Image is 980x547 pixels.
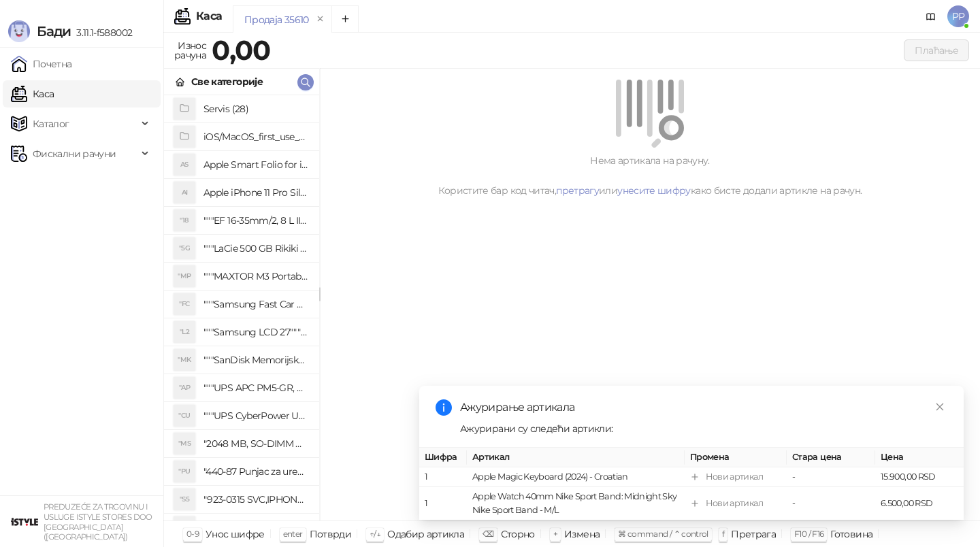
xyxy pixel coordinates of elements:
[71,27,132,39] span: 3.11.1-f588002
[33,110,69,137] span: Каталог
[904,39,969,61] button: Плаћање
[203,182,308,203] h4: Apple iPhone 11 Pro Silicone Case - Black
[8,20,30,42] img: Logo
[787,487,875,520] td: -
[830,525,872,543] div: Готовина
[203,516,308,538] h4: "923-0448 SVC,IPHONE,TOURQUE DRIVER KIT .65KGF- CM Šrafciger "
[312,14,329,25] button: remove
[203,433,308,454] h4: "2048 MB, SO-DIMM DDRII, 667 MHz, Napajanje 1,8 0,1 V, Latencija CL5"
[174,182,195,203] div: AI
[203,210,308,231] h4: """EF 16-35mm/2, 8 L III USM"""
[460,421,947,436] div: Ажурирани су следећи артикли:
[617,184,691,197] a: унесите шифру
[174,237,195,259] div: "5G
[11,50,72,78] a: Почетна
[174,516,195,538] div: "SD
[419,467,467,487] td: 1
[203,377,308,399] h4: """UPS APC PM5-GR, Essential Surge Arrest,5 utic_nica"""
[171,37,209,64] div: Износ рачуна
[436,399,452,416] span: info-circle
[935,402,945,412] span: close
[203,349,308,371] h4: """SanDisk Memorijska kartica 256GB microSDXC sa SD adapterom SDSQXA1-256G-GN6MA - Extreme PLUS, ...
[564,525,600,543] div: Измена
[947,5,969,27] span: PP
[283,529,303,539] span: enter
[875,487,964,520] td: 6.500,00 RSD
[618,529,708,539] span: ⌘ command / ⌃ control
[731,525,776,543] div: Претрага
[331,5,359,33] button: Add tab
[174,293,195,315] div: "FC
[467,487,685,520] td: Apple Watch 40mm Nike Sport Band: Midnight Sky Nike Sport Band - M/L
[467,467,685,487] td: Apple Magic Keyboard (2024) - Croatian
[203,461,308,482] h4: "440-87 Punjac za uredjaje sa micro USB portom 4/1, Stand."
[467,448,685,467] th: Артикал
[203,321,308,343] h4: """Samsung LCD 27"""" C27F390FHUXEN"""
[419,448,467,467] th: Шифра
[174,488,195,510] div: "S5
[206,525,265,543] div: Унос шифре
[37,23,71,39] span: Бади
[244,12,309,27] div: Продаја 35610
[203,98,308,120] h4: Servis (28)
[186,529,199,539] span: 0-9
[787,448,875,467] th: Стара цена
[875,448,964,467] th: Цена
[174,321,195,343] div: "L2
[706,497,763,510] div: Нови артикал
[11,80,54,107] a: Каса
[419,487,467,520] td: 1
[553,529,557,539] span: +
[164,95,319,520] div: grid
[336,153,964,198] div: Нема артикала на рачуну. Користите бар код читач, или како бисте додали артикле на рачун.
[174,349,195,371] div: "MK
[722,529,724,539] span: f
[706,470,763,484] div: Нови артикал
[483,529,493,539] span: ⌫
[174,433,195,454] div: "MS
[387,525,464,543] div: Одабир артикла
[310,525,352,543] div: Потврди
[787,467,875,487] td: -
[174,405,195,427] div: "CU
[212,33,270,67] strong: 0,00
[932,399,947,414] a: Close
[556,184,599,197] a: претрагу
[203,405,308,427] h4: """UPS CyberPower UT650EG, 650VA/360W , line-int., s_uko, desktop"""
[174,265,195,287] div: "MP
[501,525,535,543] div: Сторно
[203,154,308,176] h4: Apple Smart Folio for iPad mini (A17 Pro) - Sage
[203,265,308,287] h4: """MAXTOR M3 Portable 2TB 2.5"""" crni eksterni hard disk HX-M201TCB/GM"""
[174,210,195,231] div: "18
[174,377,195,399] div: "AP
[203,237,308,259] h4: """LaCie 500 GB Rikiki USB 3.0 / Ultra Compact & Resistant aluminum / USB 3.0 / 2.5"""""""
[196,11,222,22] div: Каса
[11,508,38,535] img: 64x64-companyLogo-77b92cf4-9946-4f36-9751-bf7bb5fd2c7d.png
[203,126,308,148] h4: iOS/MacOS_first_use_assistance (4)
[875,467,964,487] td: 15.900,00 RSD
[920,5,942,27] a: Документација
[203,293,308,315] h4: """Samsung Fast Car Charge Adapter, brzi auto punja_, boja crna"""
[370,529,380,539] span: ↑/↓
[174,461,195,482] div: "PU
[203,488,308,510] h4: "923-0315 SVC,IPHONE 5/5S BATTERY REMOVAL TRAY Držač za iPhone sa kojim se otvara display
[44,502,152,542] small: PREDUZEĆE ZA TRGOVINU I USLUGE ISTYLE STORES DOO [GEOGRAPHIC_DATA] ([GEOGRAPHIC_DATA])
[794,529,823,539] span: F10 / F16
[174,154,195,176] div: AS
[191,74,263,89] div: Све категорије
[685,448,787,467] th: Промена
[33,140,116,167] span: Фискални рачуни
[460,399,947,416] div: Ажурирање артикала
